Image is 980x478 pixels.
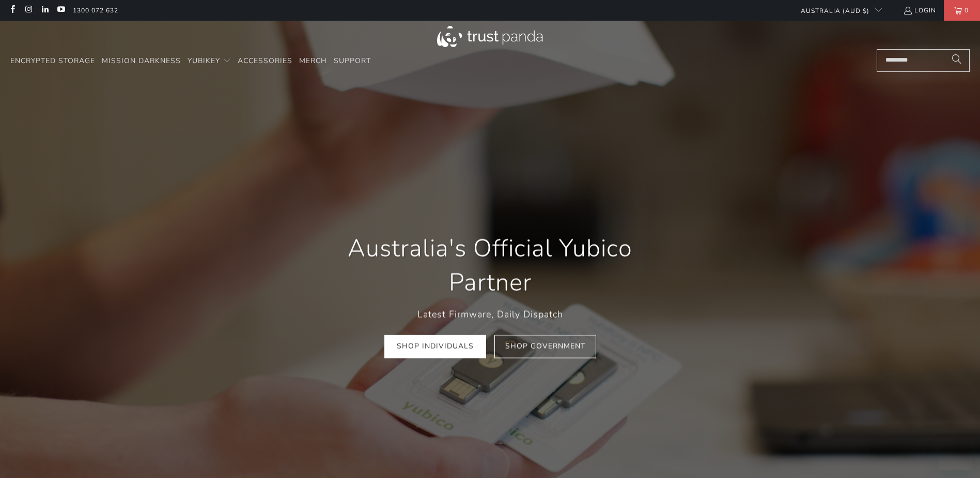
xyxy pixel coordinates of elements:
[10,56,95,66] span: Encrypted Storage
[102,49,181,73] a: Mission Darkness
[188,56,220,66] span: YubiKey
[56,6,65,14] a: Trust Panda Australia on YouTube
[334,56,371,66] span: Support
[939,437,972,470] iframe: Button to launch messaging window
[10,49,95,73] a: Encrypted Storage
[334,49,371,73] a: Support
[8,6,17,14] a: Trust Panda Australia on Facebook
[238,56,292,66] span: Accessories
[494,335,596,358] a: Shop Government
[238,49,292,73] a: Accessories
[73,5,118,16] a: 1300 072 632
[320,231,661,300] h1: Australia's Official Yubico Partner
[24,6,33,14] a: Trust Panda Australia on Instagram
[40,6,49,14] a: Trust Panda Australia on LinkedIn
[10,49,371,73] nav: Translation missing: en.navigation.header.main_nav
[944,49,970,72] button: Search
[320,307,661,322] p: Latest Firmware, Daily Dispatch
[299,56,327,66] span: Merch
[437,26,543,47] img: Trust Panda Australia
[188,49,231,73] summary: YubiKey
[102,56,181,66] span: Mission Darkness
[877,49,970,72] input: Search...
[299,49,327,73] a: Merch
[903,5,936,16] a: Login
[384,335,486,358] a: Shop Individuals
